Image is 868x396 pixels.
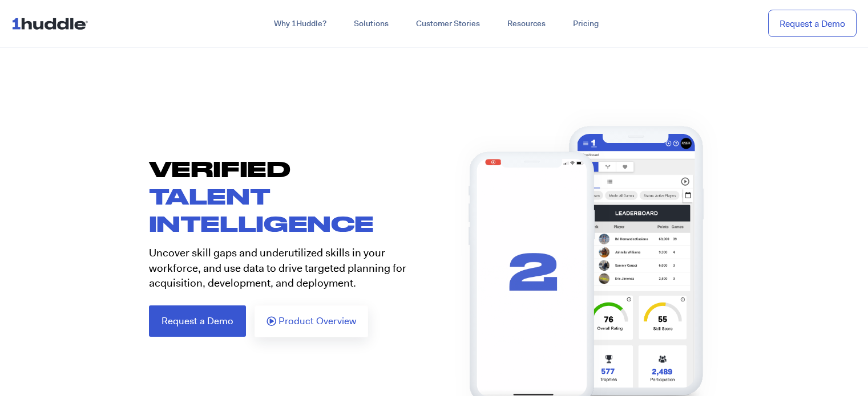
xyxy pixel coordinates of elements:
span: Product Overview [278,316,356,326]
h1: VERIFIED [149,155,434,237]
p: Uncover skill gaps and underutilized skills in your workforce, and use data to drive targeted pla... [149,246,426,291]
a: Pricing [559,14,612,34]
a: Request a Demo [768,10,857,38]
a: Product Overview [255,305,368,337]
img: ... [11,13,93,34]
a: Request a Demo [149,305,246,337]
a: Resources [494,14,559,34]
span: TALENT INTELLIGENCE [149,183,374,236]
a: Customer Stories [402,14,494,34]
a: Solutions [340,14,402,34]
span: Request a Demo [162,316,233,326]
a: Why 1Huddle? [260,14,340,34]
